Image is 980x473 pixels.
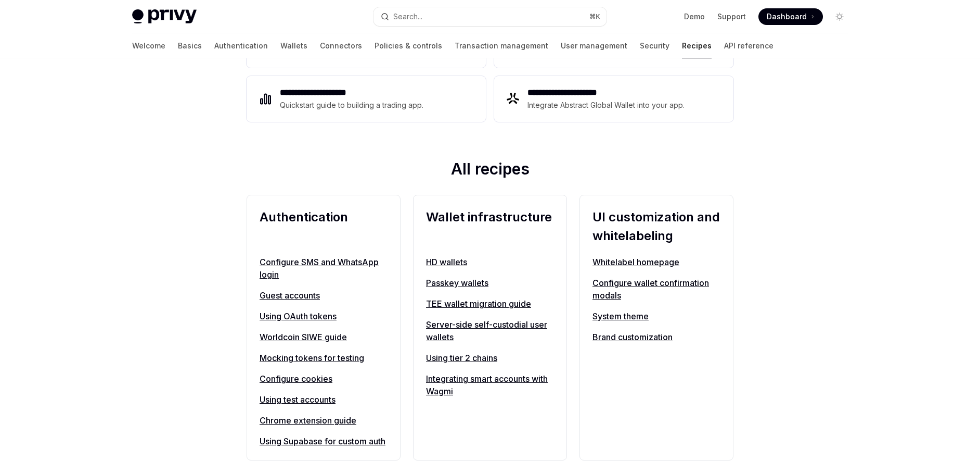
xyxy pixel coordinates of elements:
[592,256,720,268] a: Whitelabel homepage
[260,289,388,302] a: Guest accounts
[682,33,712,58] a: Recipes
[280,99,424,111] div: Quickstart guide to building a trading app.
[426,318,554,343] a: Server-side self-custodial user wallets
[320,33,362,58] a: Connectors
[426,297,554,310] a: TEE wallet migration guide
[178,33,202,58] a: Basics
[132,33,165,58] a: Welcome
[684,11,705,22] a: Demo
[373,7,607,26] button: Open search
[592,277,720,302] a: Configure wallet confirmation modals
[280,33,307,58] a: Wallets
[375,33,442,58] a: Policies & controls
[426,256,554,268] a: HD wallets
[260,331,388,343] a: Worldcoin SIWE guide
[260,435,388,447] a: Using Supabase for custom auth
[260,352,388,364] a: Mocking tokens for testing
[260,208,388,245] h2: Authentication
[260,310,388,322] a: Using OAuth tokens
[455,33,548,58] a: Transaction management
[592,208,720,245] h2: UI customization and whitelabeling
[589,13,600,21] span: ⌘ K
[260,414,388,427] a: Chrome extension guide
[717,11,746,22] a: Support
[393,10,422,23] div: Search...
[640,33,669,58] a: Security
[247,159,733,182] h2: All recipes
[527,99,686,111] div: Integrate Abstract Global Wallet into your app.
[260,372,388,385] a: Configure cookies
[724,33,773,58] a: API reference
[767,11,807,22] span: Dashboard
[214,33,268,58] a: Authentication
[260,256,388,281] a: Configure SMS and WhatsApp login
[132,9,197,24] img: light logo
[758,8,823,25] a: Dashboard
[426,352,554,364] a: Using tier 2 chains
[426,372,554,397] a: Integrating smart accounts with Wagmi
[426,208,554,245] h2: Wallet infrastructure
[592,331,720,343] a: Brand customization
[561,33,627,58] a: User management
[831,8,848,25] button: Toggle dark mode
[592,310,720,322] a: System theme
[426,277,554,289] a: Passkey wallets
[260,393,388,406] a: Using test accounts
